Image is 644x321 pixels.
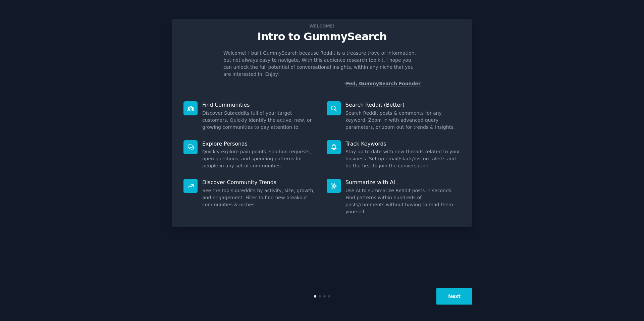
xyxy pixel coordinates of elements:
dd: Search Reddit posts & comments for any keyword. Zoom in with advanced query parameters, or zoom o... [345,110,461,131]
dd: Use AI to summarize Reddit posts in seconds. Find patterns within hundreds of posts/comments with... [345,187,461,215]
span: Welcome! [308,22,336,30]
dd: See the top subreddits by activity, size, growth, and engagement. Filter to find new breakout com... [202,187,317,208]
p: Search Reddit (Better) [345,101,461,108]
dd: Discover Subreddits full of your target customers. Quickly identify the active, new, or growing c... [202,110,317,131]
p: Find Communities [202,101,317,108]
p: Discover Community Trends [202,179,317,186]
dd: Stay up to date with new threads related to your business. Set up email/slack/discord alerts and ... [345,148,461,169]
p: Welcome! I built GummySearch because Reddit is a treasure trove of information, but not always ea... [223,50,421,78]
div: - [344,80,421,87]
a: Fed, GummySearch Founder [346,81,421,87]
p: Explore Personas [202,140,317,147]
p: Intro to GummySearch [179,31,465,43]
p: Summarize with AI [345,179,461,186]
dd: Quickly explore pain points, solution requests, open questions, and spending patterns for people ... [202,148,317,169]
p: Track Keywords [345,140,461,147]
button: Next [436,288,472,305]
